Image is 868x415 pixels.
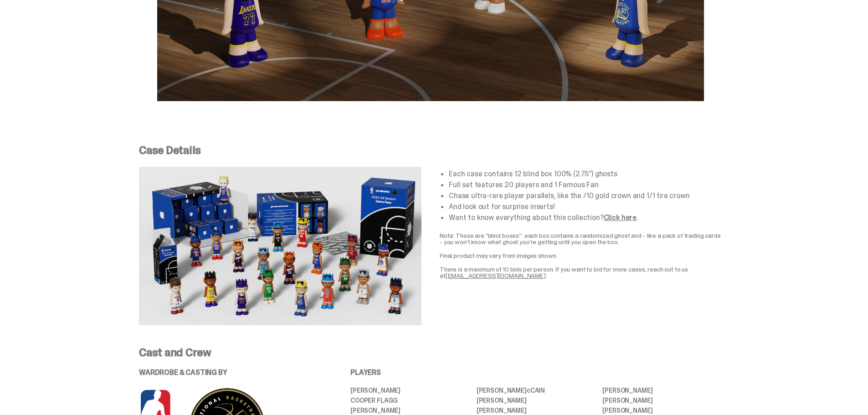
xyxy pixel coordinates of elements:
[350,387,470,394] li: [PERSON_NAME]
[350,407,470,414] li: [PERSON_NAME]
[602,387,722,394] li: [PERSON_NAME]
[527,386,530,395] span: c
[602,407,722,414] li: [PERSON_NAME]
[449,192,722,200] li: Chase ultra-rare player parallels, like the /10 gold crown and 1/1 fire crown
[604,213,637,222] a: Click here
[350,369,722,376] p: PLAYERS
[449,181,722,189] li: Full set features 20 players and 1 Famous Fan
[477,397,596,404] li: [PERSON_NAME]
[477,407,596,414] li: [PERSON_NAME]
[139,167,421,325] img: NBA-Case-Details.png
[449,203,722,210] li: And look out for surprise inserts!
[449,214,722,221] li: Want to know everything about this collection? .
[449,170,722,178] li: Each case contains 12 blind box 100% (2.75”) ghosts
[139,369,325,376] p: WARDROBE & CASTING BY
[477,387,596,394] li: [PERSON_NAME] CAIN
[602,397,722,404] li: [PERSON_NAME]
[440,266,722,279] p: There is a maximum of 10 bids per person. If you want to bid for more cases, reach out to us at .
[139,347,722,358] p: Cast and Crew
[350,397,470,404] li: Cooper Flagg
[440,252,722,259] p: Final product may vary from images shown.
[139,145,722,156] p: Case Details
[446,272,546,280] a: [EMAIL_ADDRESS][DOMAIN_NAME]
[440,232,722,245] p: Note: These are "blind boxes”: each box contains a randomized ghost and - like a pack of trading ...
